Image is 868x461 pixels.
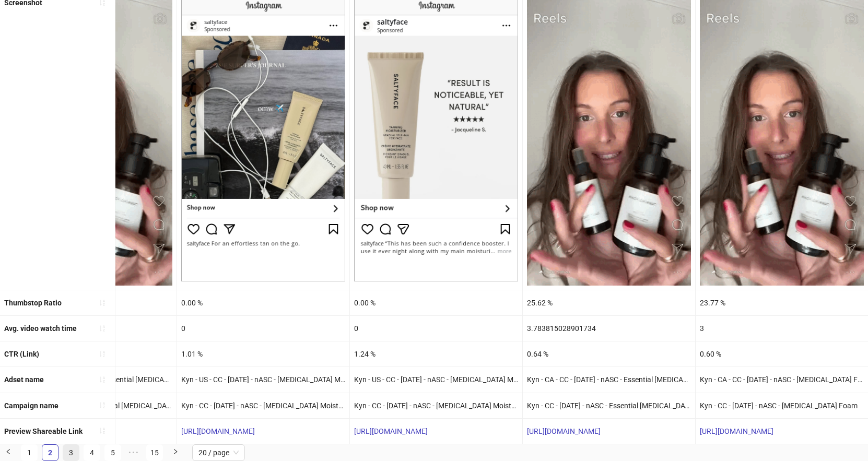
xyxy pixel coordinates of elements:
div: 1.24 % [350,341,522,367]
b: Campaign name [4,401,58,410]
a: 3 [63,445,79,460]
span: 20 / page [198,445,239,460]
span: sort-ascending [99,325,106,332]
div: Kyn - CC - [DATE] - nASC - [MEDICAL_DATA] Moisturizer - Remarketing [350,393,522,418]
a: 4 [84,445,100,460]
li: 2 [42,444,58,461]
li: Next 5 Pages [125,444,142,461]
button: right [167,444,184,461]
span: sort-ascending [99,401,106,409]
span: ••• [125,444,142,461]
li: 5 [104,444,121,461]
li: 4 [84,444,100,461]
div: Kyn - CC - [DATE] - nASC - [MEDICAL_DATA] Moisturizer [177,393,349,418]
a: [URL][DOMAIN_NAME] [700,427,773,435]
div: 25.62 % [523,290,695,315]
span: left [5,448,11,455]
a: 1 [21,445,37,460]
div: 3 [696,316,868,341]
b: Adset name [4,375,44,384]
div: 0 [350,316,522,341]
span: right [172,448,179,455]
a: [URL][DOMAIN_NAME] [181,427,255,435]
div: Kyn - CA - CC - [DATE] - nASC - Essential [MEDICAL_DATA] Set - 6 [523,367,695,392]
div: Kyn - CC - [DATE] - nASC - [MEDICAL_DATA] Foam [696,393,868,418]
span: sort-ascending [99,376,106,383]
div: 0.00 % [177,290,349,315]
div: 0 [177,316,349,341]
div: 23.77 % [696,290,868,315]
b: Avg. video watch time [4,324,77,333]
div: Kyn - US - CC - [DATE] - nASC - [MEDICAL_DATA] Moisturizer - 1 [177,367,349,392]
div: Kyn - CC - [DATE] - nASC - Essential [MEDICAL_DATA] Set [523,393,695,418]
a: 2 [42,445,58,460]
span: sort-ascending [99,427,106,434]
div: 0.60 % [696,341,868,367]
li: 3 [63,444,79,461]
div: Kyn - US - CC - [DATE] - nASC - [MEDICAL_DATA] Moisturizer - 2 [350,367,522,392]
a: 5 [105,445,121,460]
div: 0.64 % [523,341,695,367]
b: CTR (Link) [4,350,39,358]
a: [URL][DOMAIN_NAME] [354,427,428,435]
b: Preview Shareable Link [4,427,83,435]
span: sort-ascending [99,299,106,306]
div: 0.00 % [350,290,522,315]
li: Next Page [167,444,184,461]
a: [URL][DOMAIN_NAME] [527,427,601,435]
div: Kyn - CA - CC - [DATE] - nASC - [MEDICAL_DATA] Foam - 2 [696,367,868,392]
div: Page Size [192,444,245,461]
b: Thumbstop Ratio [4,299,62,307]
div: 3.783815028901734 [523,316,695,341]
span: sort-ascending [99,350,106,358]
div: 1.01 % [177,341,349,367]
a: 15 [147,445,162,460]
